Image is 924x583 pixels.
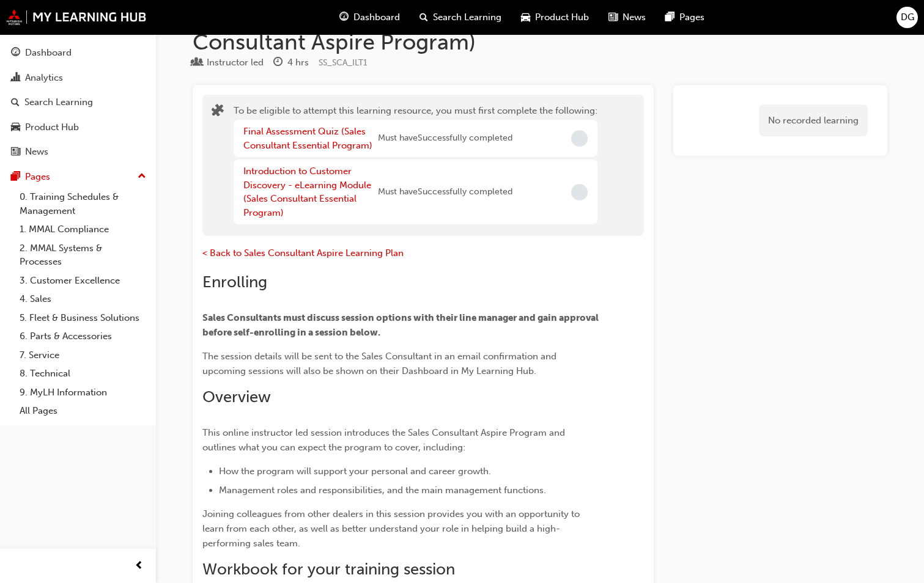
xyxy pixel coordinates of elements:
span: guage-icon [339,10,349,25]
a: 4. Sales [15,290,151,309]
span: Must have Successfully completed [378,131,512,145]
span: car-icon [521,10,530,25]
span: Enrolling [202,273,267,291]
span: guage-icon [11,48,20,59]
a: guage-iconDashboard [330,5,410,30]
button: DG [896,7,918,28]
a: car-iconProduct Hub [511,5,599,30]
span: search-icon [419,10,428,25]
a: Dashboard [5,42,151,64]
div: Analytics [25,71,63,85]
div: Search Learning [24,95,93,109]
span: Dashboard [353,10,400,24]
span: car-icon [11,122,20,133]
div: Duration [273,55,309,70]
button: Pages [5,166,151,188]
span: Search Learning [433,10,501,24]
a: 1. MMAL Compliance [15,220,151,239]
a: 2. MMAL Systems & Processes [15,239,151,271]
span: Product Hub [535,10,589,24]
a: 9. MyLH Information [15,383,151,402]
a: 6. Parts & Accessories [15,327,151,346]
a: pages-iconPages [656,5,714,30]
span: Workbook for your training session [202,560,455,579]
span: Incomplete [571,184,588,200]
span: puzzle-icon [212,105,224,119]
span: news-icon [608,10,618,25]
div: Product Hub [25,120,79,134]
span: Must have Successfully completed [378,185,512,199]
a: 0. Training Schedules & Management [15,188,151,220]
span: Incomplete [571,130,588,147]
span: clock-icon [273,57,283,68]
div: Dashboard [25,46,72,60]
span: Pages [679,10,704,24]
a: Search Learning [5,91,151,114]
a: search-iconSearch Learning [410,5,511,30]
span: How the program will support your personal and career growth. [219,466,491,477]
span: up-icon [138,169,146,185]
span: pages-icon [665,10,675,25]
span: prev-icon [135,559,144,574]
div: To be eligible to attempt this learning resource, you must first complete the following: [234,104,597,227]
a: 5. Fleet & Business Solutions [15,309,151,328]
div: No recorded learning [759,105,868,137]
span: learningResourceType_INSTRUCTOR_LED-icon [193,57,202,68]
div: Type [193,55,264,70]
a: Product Hub [5,116,151,139]
span: Overview [202,387,271,406]
span: search-icon [11,97,20,108]
div: Instructor led [207,56,264,70]
span: This online instructor led session introduces the Sales Consultant Aspire Program and outlines wh... [202,427,567,453]
a: News [5,141,151,163]
a: 7. Service [15,346,151,365]
span: pages-icon [11,172,20,183]
span: chart-icon [11,73,20,84]
a: 3. Customer Excellence [15,271,151,290]
span: Learning resource code [319,57,368,68]
img: mmal [6,9,147,25]
span: News [623,10,646,24]
span: Management roles and responsibilities, and the main management functions. [219,485,546,496]
button: DashboardAnalyticsSearch LearningProduct HubNews [5,39,151,166]
div: News [25,145,48,159]
a: All Pages [15,402,151,420]
a: news-iconNews [599,5,656,30]
span: The session details will be sent to the Sales Consultant in an email confirmation and upcoming se... [202,351,559,376]
span: news-icon [11,147,20,158]
a: 8. Technical [15,364,151,383]
a: Analytics [5,67,151,89]
a: Final Assessment Quiz (Sales Consultant Essential Program) [243,126,372,151]
span: DG [901,10,914,24]
a: Introduction to Customer Discovery - eLearning Module (Sales Consultant Essential Program) [243,166,371,218]
span: Joining colleagues from other dealers in this session provides you with an opportunity to learn f... [202,508,582,549]
span: Sales Consultants must discuss session options with their line manager and gain approval before s... [202,312,601,338]
div: Pages [25,170,50,184]
div: 4 hrs [287,56,309,70]
a: < Back to Sales Consultant Aspire Learning Plan [202,248,404,258]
